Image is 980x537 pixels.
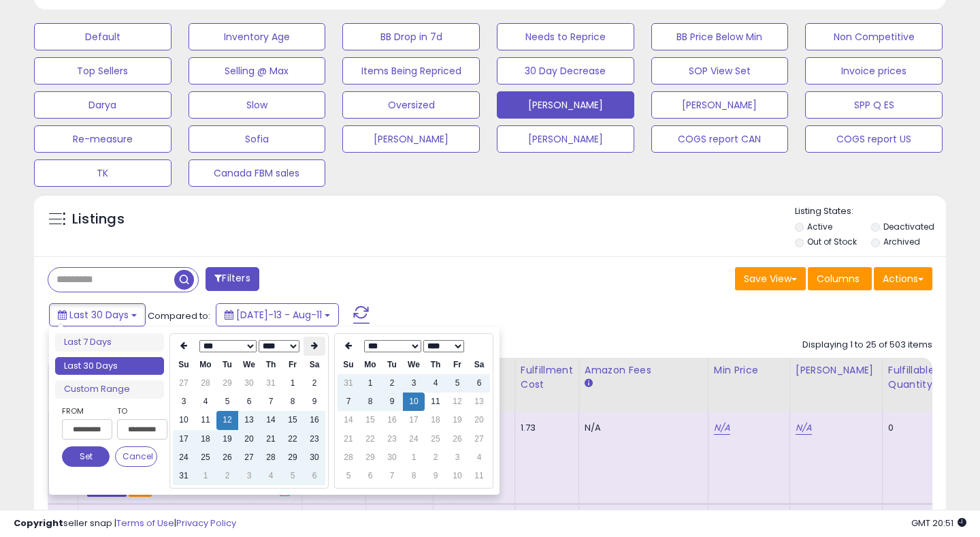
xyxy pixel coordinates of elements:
[883,236,920,247] label: Archived
[911,517,966,530] span: 2025-09-11 20:51 GMT
[425,374,446,393] td: 4
[585,378,593,390] small: Amazon Fees.
[446,467,468,485] td: 10
[651,125,789,153] button: COGS report CAN
[115,446,157,467] button: Cancel
[883,221,934,232] label: Deactivated
[282,356,304,374] th: Fr
[236,308,322,322] span: [DATE]-13 - Aug-11
[468,448,490,467] td: 4
[805,125,943,153] button: COGS report US
[805,23,943,50] button: Non Competitive
[381,393,403,411] td: 9
[62,404,110,418] label: From
[807,221,832,232] label: Active
[342,125,480,153] button: [PERSON_NAME]
[238,356,260,374] th: We
[735,267,806,290] button: Save View
[425,411,446,429] td: 18
[195,393,216,411] td: 4
[446,430,468,448] td: 26
[468,393,490,411] td: 13
[260,448,282,467] td: 28
[195,448,216,467] td: 25
[238,467,260,485] td: 3
[403,356,425,374] th: We
[34,91,171,119] button: Darya
[72,210,125,229] h5: Listings
[446,411,468,429] td: 19
[14,517,63,530] strong: Copyright
[425,448,446,467] td: 2
[425,356,446,374] th: Th
[216,448,238,467] td: 26
[176,517,236,530] a: Privacy Policy
[189,23,326,50] button: Inventory Age
[238,411,260,429] td: 13
[497,91,634,119] button: [PERSON_NAME]
[342,91,480,119] button: Oversized
[282,411,304,429] td: 15
[304,467,325,485] td: 6
[195,467,216,485] td: 1
[69,308,129,322] span: Last 30 Days
[216,303,339,326] button: [DATE]-13 - Aug-11
[403,467,425,485] td: 8
[216,411,238,429] td: 12
[148,309,210,322] span: Compared to:
[403,430,425,448] td: 24
[403,393,425,411] td: 10
[282,393,304,411] td: 8
[888,363,935,392] div: Fulfillable Quantity
[216,430,238,448] td: 19
[381,411,403,429] td: 16
[173,393,195,411] td: 3
[55,357,164,375] li: Last 30 Days
[282,374,304,393] td: 1
[403,448,425,467] td: 1
[714,421,730,435] a: N/A
[216,393,238,411] td: 5
[497,57,634,85] button: 30 Day Decrease
[260,356,282,374] th: Th
[34,57,171,85] button: Top Sellers
[238,448,260,467] td: 27
[808,267,872,290] button: Columns
[651,91,789,119] button: [PERSON_NAME]
[338,374,359,393] td: 31
[260,467,282,485] td: 4
[238,374,260,393] td: 30
[497,23,634,50] button: Needs to Reprice
[805,57,943,85] button: Invoice prices
[304,393,325,411] td: 9
[338,393,359,411] td: 7
[381,448,403,467] td: 30
[585,422,698,434] div: N/A
[888,422,930,434] div: 0
[189,57,326,85] button: Selling @ Max
[468,374,490,393] td: 6
[796,421,812,435] a: N/A
[521,422,568,434] div: 1.73
[651,23,789,50] button: BB Price Below Min
[116,517,174,530] a: Terms of Use
[342,23,480,50] button: BB Drop in 7d
[173,467,195,485] td: 31
[304,411,325,429] td: 16
[585,363,702,378] div: Amazon Fees
[874,267,932,290] button: Actions
[359,393,381,411] td: 8
[381,374,403,393] td: 2
[189,91,326,119] button: Slow
[260,374,282,393] td: 31
[795,205,947,218] p: Listing States:
[439,363,509,392] div: Cost (Exc. VAT)
[446,374,468,393] td: 5
[55,380,164,399] li: Custom Range
[381,430,403,448] td: 23
[282,430,304,448] td: 22
[446,393,468,411] td: 12
[195,374,216,393] td: 28
[173,374,195,393] td: 27
[521,363,573,392] div: Fulfillment Cost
